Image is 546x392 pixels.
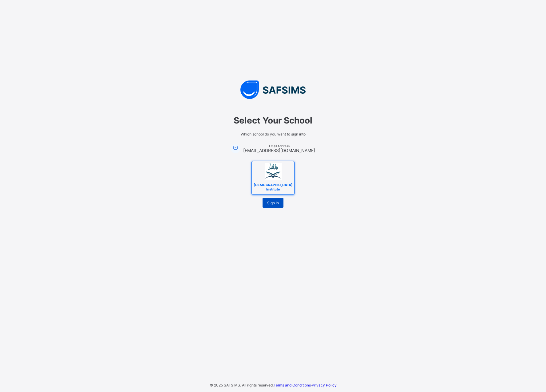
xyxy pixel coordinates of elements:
span: Sign In [267,201,279,205]
img: SAFSIMS Logo [181,80,365,99]
span: © 2025 SAFSIMS. All rights reserved. [210,383,274,387]
a: Privacy Policy [312,383,337,387]
span: · [274,383,337,387]
span: [EMAIL_ADDRESS][DOMAIN_NAME] [243,148,315,153]
span: Select Your School [187,115,359,126]
span: Email Address [243,144,315,148]
span: Which school do you want to sign into [187,132,359,136]
a: Terms and Conditions [274,383,311,387]
span: [DEMOGRAPHIC_DATA] Institute [252,181,294,193]
img: Darul Quran Institute [265,163,282,180]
